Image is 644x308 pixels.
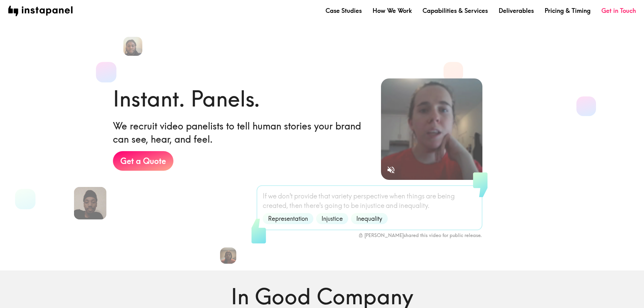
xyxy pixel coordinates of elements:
span: and [386,201,398,210]
div: [PERSON_NAME] shared this video for public release. [358,232,482,238]
span: going [325,201,342,210]
button: Sound is off [384,163,398,177]
img: instapanel [8,6,73,16]
span: when [389,191,405,201]
a: How We Work [373,6,412,15]
span: inequality. [399,201,430,210]
span: Inequality [352,214,386,223]
span: Injustice [317,214,347,223]
span: being [437,191,455,201]
img: Trish [220,247,236,264]
span: variety [332,191,352,201]
span: provide [294,191,317,201]
span: created, [263,201,288,210]
span: then [289,201,303,210]
a: Case Studies [326,6,362,15]
h6: We recruit video panelists to tell human stories your brand can see, hear, and feel. [113,119,371,146]
span: be [351,201,359,210]
a: Deliverables [499,6,534,15]
span: don't [278,191,293,201]
span: things [407,191,425,201]
span: Representation [264,214,312,223]
span: are [426,191,436,201]
a: Get a Quote [113,151,173,171]
a: Capabilities & Services [423,6,488,15]
span: If [263,191,267,201]
span: we [268,191,277,201]
span: that [318,191,330,201]
span: perspective [353,191,388,201]
img: Bill [123,37,142,56]
h1: Instant. Panels. [113,84,260,114]
a: Get in Touch [601,6,636,15]
span: there's [304,201,323,210]
img: Devon [74,187,106,219]
a: Pricing & Timing [545,6,591,15]
span: to [343,201,350,210]
span: injustice [360,201,384,210]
